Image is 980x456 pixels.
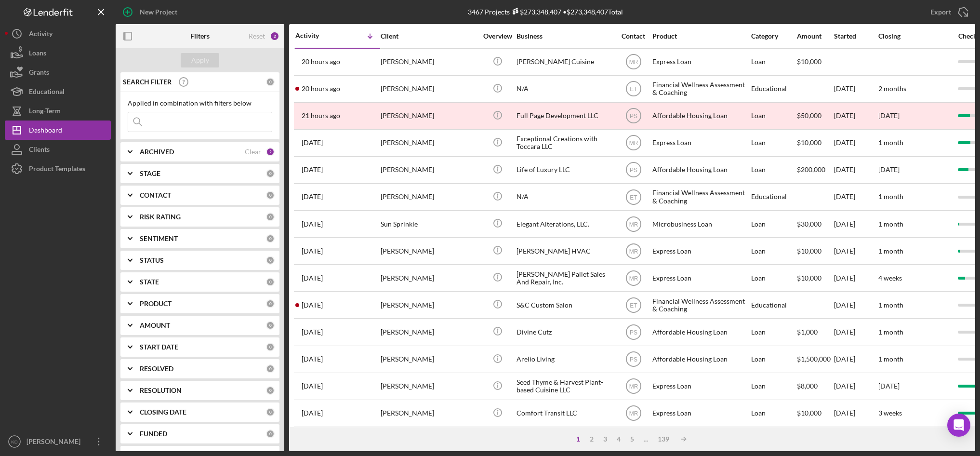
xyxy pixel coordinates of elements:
[629,221,638,228] text: MR
[797,103,833,129] div: $50,000
[266,278,275,286] div: 0
[266,256,275,265] div: 0
[181,53,219,67] button: Apply
[140,365,173,373] b: RESOLVED
[381,76,477,102] div: [PERSON_NAME]
[797,374,833,399] div: $8,000
[585,435,598,443] div: 2
[598,435,612,443] div: 3
[652,238,749,264] div: Express Loan
[652,49,749,75] div: Express Loan
[11,439,17,444] text: KD
[834,103,877,129] div: [DATE]
[516,238,613,264] div: [PERSON_NAME] HVAC
[479,32,516,40] div: Overview
[878,301,903,309] time: 1 month
[653,435,674,443] div: 139
[652,130,749,156] div: Express Loan
[140,213,181,221] b: RISK RATING
[29,43,46,65] div: Loans
[751,49,796,75] div: Loan
[302,139,323,147] time: 2025-09-04 02:44
[5,140,111,159] button: Clients
[266,191,275,200] div: 0
[834,211,877,237] div: [DATE]
[29,121,62,142] div: Dashboard
[302,193,323,201] time: 2025-09-03 20:47
[630,194,637,201] text: ET
[5,24,111,43] a: Activity
[516,157,613,183] div: Life of Luxury LLC
[302,247,323,255] time: 2025-09-03 18:20
[797,355,831,363] span: $1,500,000
[140,148,174,156] b: ARCHIVED
[516,103,613,129] div: Full Page Development LLC
[116,2,187,22] button: New Project
[381,32,477,40] div: Client
[302,166,323,174] time: 2025-09-04 01:39
[652,103,749,129] div: Affordable Housing Loan
[797,165,825,174] span: $200,000
[652,32,749,40] div: Product
[652,319,749,345] div: Affordable Housing Loan
[516,32,613,40] div: Business
[516,49,613,75] div: [PERSON_NAME] Cuisine
[652,265,749,291] div: Express Loan
[516,374,613,399] div: Seed Thyme & Harvest Plant-based Cuisine LLC
[302,328,323,336] time: 2025-09-02 21:45
[629,410,638,417] text: MR
[797,274,821,282] span: $10,000
[140,256,164,264] b: STATUS
[878,165,900,174] time: [DATE]
[140,430,167,438] b: FUNDED
[5,101,111,121] button: Long-Term
[652,347,749,372] div: Affordable Housing Loan
[381,157,477,183] div: [PERSON_NAME]
[797,57,821,66] span: $10,000
[751,130,796,156] div: Loan
[29,101,61,123] div: Long-Term
[751,238,796,264] div: Loan
[629,248,638,255] text: MR
[266,78,275,86] div: 0
[302,112,340,120] time: 2025-09-04 17:34
[751,265,796,291] div: Loan
[834,374,877,399] div: [DATE]
[834,32,877,40] div: Started
[123,78,172,86] b: SEARCH FILTER
[29,63,49,84] div: Grants
[878,138,903,147] time: 1 month
[629,356,637,363] text: PS
[751,374,796,399] div: Loan
[516,265,613,291] div: [PERSON_NAME] Pallet Sales And Repair, Inc.
[629,383,638,390] text: MR
[140,300,172,308] b: PRODUCT
[834,130,877,156] div: [DATE]
[751,347,796,372] div: Loan
[878,409,902,417] time: 3 weeks
[652,157,749,183] div: Affordable Housing Loan
[751,32,796,40] div: Category
[516,319,613,345] div: Divine Cutz
[652,76,749,102] div: Financial Wellness Assessment & Coaching
[516,292,613,318] div: S&C Custom Salon
[630,86,637,93] text: ET
[140,408,186,416] b: CLOSING DATE
[878,220,903,228] time: 1 month
[29,24,53,46] div: Activity
[381,319,477,345] div: [PERSON_NAME]
[266,364,275,373] div: 0
[190,32,210,40] b: Filters
[5,121,111,140] button: Dashboard
[381,211,477,237] div: Sun Sprinkle
[625,435,639,443] div: 5
[947,414,970,437] div: Open Intercom Messenger
[797,138,821,147] span: $10,000
[797,247,821,255] span: $10,000
[571,435,585,443] div: 1
[629,59,638,66] text: MR
[652,374,749,399] div: Express Loan
[140,191,171,199] b: CONTACT
[629,275,638,282] text: MR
